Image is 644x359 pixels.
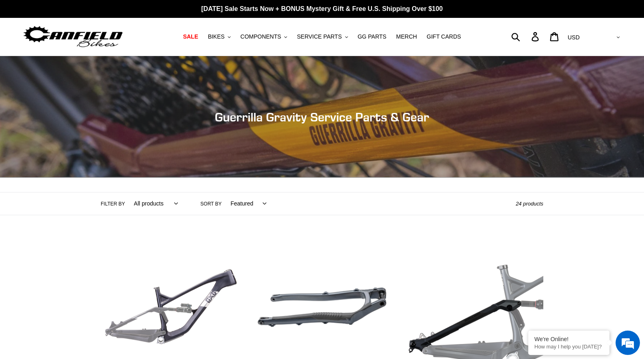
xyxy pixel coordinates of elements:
div: We're Online! [534,336,603,342]
span: GG PARTS [358,33,387,40]
span: 24 products [516,201,543,207]
span: Guerrilla Gravity Service Parts & Gear [215,110,429,124]
a: SALE [179,31,202,42]
button: SERVICE PARTS [293,31,352,42]
label: Filter by [101,200,125,208]
span: SALE [183,33,198,40]
input: Search [516,28,536,45]
a: MERCH [392,31,421,42]
span: GIFT CARDS [427,33,461,40]
span: SERVICE PARTS [297,33,341,40]
label: Sort by [201,200,222,208]
button: BIKES [204,31,235,42]
img: Canfield Bikes [22,24,124,50]
span: BIKES [208,33,225,40]
span: MERCH [396,33,417,40]
a: GG PARTS [354,31,391,42]
button: COMPONENTS [236,31,291,42]
p: How may I help you today? [534,344,603,350]
span: COMPONENTS [240,33,281,40]
a: GIFT CARDS [423,31,465,42]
